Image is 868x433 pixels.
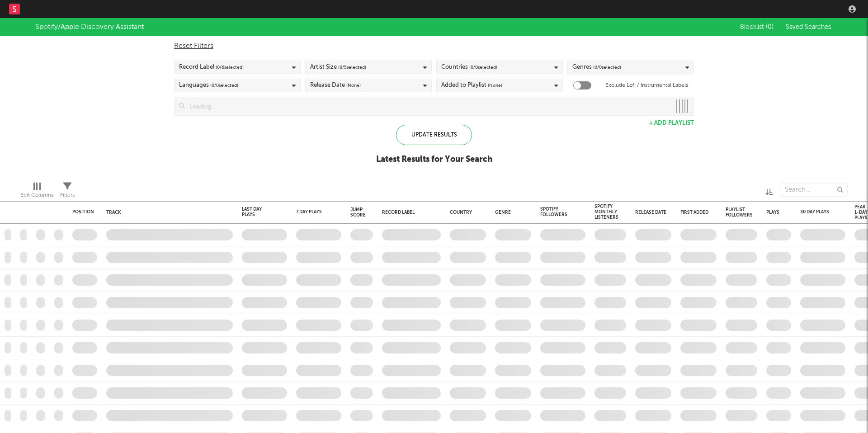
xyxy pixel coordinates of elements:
[106,210,228,215] div: Track
[60,179,75,205] div: Filters
[376,154,492,165] div: Latest Results for Your Search
[800,209,832,215] div: 30 Day Plays
[382,210,436,215] div: Record Label
[174,41,694,52] div: Reset Filters
[766,210,779,215] div: Plays
[572,62,621,73] div: Genres
[854,204,868,221] div: Peak 1-Day Plays
[783,24,833,31] button: Saved Searches
[495,210,527,215] div: Genre
[635,210,667,215] div: Release Date
[216,62,244,73] span: ( 0 / 6 selected)
[179,62,244,73] div: Record Label
[593,62,621,73] span: ( 0 / 0 selected)
[179,80,238,91] div: Languages
[396,125,472,145] div: Update Results
[488,80,502,91] span: (None)
[594,204,618,220] div: Spotify Monthly Listeners
[441,62,497,73] div: Countries
[72,209,94,215] div: Position
[242,207,274,217] div: Last Day Plays
[185,97,671,115] input: Loading...
[310,80,361,91] div: Release Date
[296,209,328,215] div: 7 Day Plays
[441,80,502,91] div: Added to Playlist
[35,22,144,33] div: Spotify/Apple Discovery Assistant
[680,210,712,215] div: First Added
[20,190,53,201] div: Edit Columns
[605,80,688,91] label: Exclude Lofi / Instrumental Labels
[338,62,366,73] span: ( 0 / 5 selected)
[649,120,694,126] button: + Add Playlist
[766,24,774,30] span: ( 0 )
[450,210,481,215] div: Country
[20,179,53,205] div: Edit Columns
[786,24,833,30] span: Saved Searches
[350,207,366,218] div: Jump Score
[726,207,753,218] div: Playlist Followers
[780,183,848,197] input: Search...
[310,62,366,73] div: Artist Size
[210,80,238,91] span: ( 0 / 0 selected)
[740,24,774,30] span: Blocklist
[540,207,572,217] div: Spotify Followers
[346,80,361,91] span: (None)
[469,62,497,73] span: ( 0 / 0 selected)
[60,190,75,201] div: Filters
